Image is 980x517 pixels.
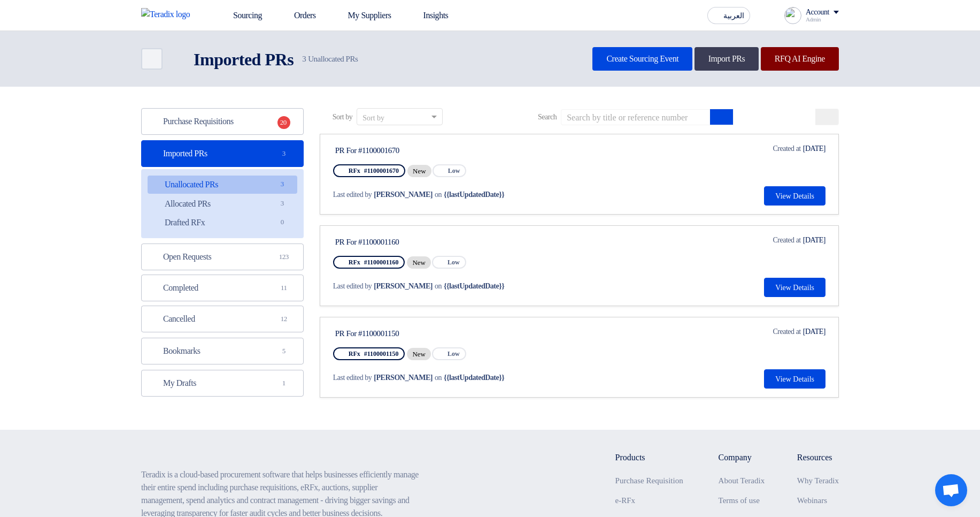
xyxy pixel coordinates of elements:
[277,346,290,356] span: 5
[364,167,399,174] span: #1100001670
[335,329,536,338] div: PR For #1100001150
[374,189,433,200] span: [PERSON_NAME]
[277,283,290,293] span: 11
[935,474,967,506] a: Open chat
[719,451,766,464] li: Company
[758,326,825,337] div: [DATE]
[407,348,431,360] div: New
[797,496,827,505] a: Webinars
[349,258,360,266] span: RFx
[141,108,304,135] a: Purchase Requisitions20
[141,370,304,397] a: My Drafts1
[210,4,271,27] a: Sourcing
[561,109,711,125] input: Search by title or reference number
[335,146,536,155] div: PR For #1100001670
[444,189,504,200] span: {{lastUpdatedDate}}
[277,378,290,389] span: 1
[773,326,800,337] span: Created at
[806,8,829,17] div: Account
[364,350,399,358] span: #1100001150
[276,179,289,190] span: 3
[302,55,306,63] span: 3
[276,198,289,209] span: 3
[784,7,801,24] img: profile_test.png
[333,111,352,123] span: Sort by
[407,165,431,177] div: New
[615,496,636,505] a: e-RFx
[277,116,290,129] span: 20
[447,350,460,358] span: Low
[435,280,442,292] span: on
[615,451,687,464] li: Products
[302,53,358,65] span: Unallocated PRs
[141,275,304,301] a: Completed11
[374,372,433,383] span: [PERSON_NAME]
[362,112,384,124] div: Sort by
[407,256,431,269] div: New
[400,4,457,27] a: Insights
[277,314,290,324] span: 12
[719,476,765,485] a: About Teradix
[797,451,839,464] li: Resources
[141,8,197,21] img: Teradix logo
[435,372,442,383] span: on
[797,476,839,485] a: Why Teradix
[349,350,360,358] span: RFx
[719,496,760,505] a: Terms of use
[141,140,304,167] a: Imported PRs3
[773,234,800,246] span: Created at
[364,258,399,266] span: #1100001160
[141,306,304,332] a: Cancelled12
[148,176,297,194] a: Unallocated PRs
[695,47,759,71] a: Import PRs
[333,372,372,383] span: Last edited by
[444,280,504,292] span: {{lastUpdatedDate}}
[277,252,290,262] span: 123
[707,7,750,24] button: العربية
[435,189,442,200] span: on
[333,189,372,200] span: Last edited by
[538,111,557,123] span: Search
[615,476,683,485] a: Purchase Requisition
[194,49,294,70] h2: Imported PRs
[444,372,504,383] span: {{lastUpdatedDate}}
[764,369,825,389] button: View Details
[764,186,825,206] button: View Details
[761,47,839,71] a: RFQ AI Engine
[806,17,839,22] div: Admin
[374,280,433,292] span: [PERSON_NAME]
[333,280,372,292] span: Last edited by
[773,143,800,154] span: Created at
[148,195,297,213] a: Allocated PRs
[325,4,400,27] a: My Suppliers
[448,167,460,174] span: Low
[141,244,304,270] a: Open Requests123
[335,237,536,247] div: PR For #1100001160
[758,234,825,246] div: [DATE]
[277,148,290,159] span: 3
[758,143,825,154] div: [DATE]
[141,338,304,364] a: Bookmarks5
[723,12,744,20] span: العربية
[592,47,692,71] a: Create Sourcing Event
[276,217,289,228] span: 0
[764,278,825,297] button: View Details
[447,258,460,266] span: Low
[349,167,360,174] span: RFx
[271,4,325,27] a: Orders
[148,214,297,232] a: Drafted RFx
